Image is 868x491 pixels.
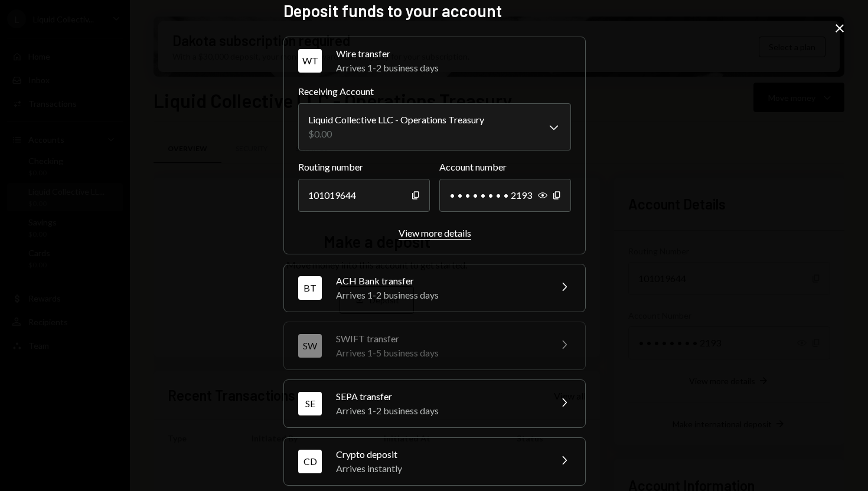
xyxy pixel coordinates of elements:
div: • • • • • • • • 2193 [439,179,571,212]
div: Wire transfer [336,47,571,61]
button: View more details [399,227,471,240]
div: SE [298,392,322,415]
button: CDCrypto depositArrives instantly [284,438,585,485]
div: SEPA transfer [336,389,543,404]
div: Arrives 1-2 business days [336,404,543,418]
div: Crypto deposit [336,447,543,461]
div: View more details [399,227,471,238]
button: WTWire transferArrives 1-2 business days [284,37,585,84]
div: WT [298,49,322,73]
label: Account number [439,160,571,174]
label: Receiving Account [298,84,571,99]
div: Arrives 1-5 business days [336,346,543,360]
div: ACH Bank transfer [336,274,543,288]
div: SW [298,334,322,358]
div: Arrives instantly [336,461,543,476]
button: SESEPA transferArrives 1-2 business days [284,380,585,427]
button: Receiving Account [298,103,571,150]
div: SWIFT transfer [336,332,543,346]
div: CD [298,450,322,473]
div: WTWire transferArrives 1-2 business days [298,84,571,240]
button: SWSWIFT transferArrives 1-5 business days [284,322,585,369]
div: Arrives 1-2 business days [336,61,571,75]
label: Routing number [298,160,430,174]
button: BTACH Bank transferArrives 1-2 business days [284,264,585,312]
div: Arrives 1-2 business days [336,288,543,302]
div: BT [298,276,322,300]
div: 101019644 [298,179,430,212]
